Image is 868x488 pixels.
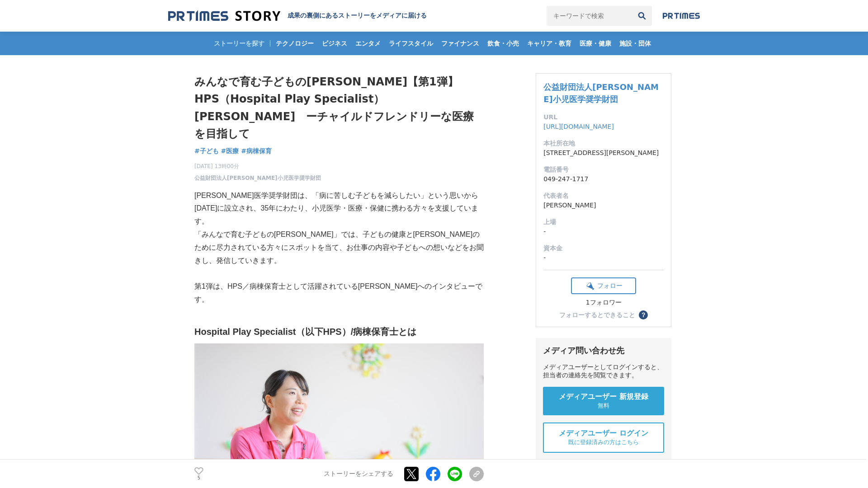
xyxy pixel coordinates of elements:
a: ビジネス [318,32,351,55]
a: ファイナンス [438,32,483,55]
span: ファイナンス [438,39,483,47]
span: ライフスタイル [385,39,437,47]
dt: 資本金 [543,244,664,253]
span: #病棟保育 [241,147,272,155]
span: #医療 [221,147,239,155]
div: 1フォロワー [571,299,636,307]
p: ストーリーをシェアする [324,470,393,478]
span: 医療・健康 [576,39,615,47]
span: エンタメ [352,39,384,47]
p: [PERSON_NAME]医学奨学財団は、「病に苦しむ子どもを減らしたい」という思いから[DATE]に設立され、35年にわたり、小児医学・医療・保健に携わる方々を支援しています。 [194,189,484,228]
p: 5 [194,476,203,480]
a: メディアユーザー 新規登録 無料 [543,387,664,415]
a: #医療 [221,146,239,156]
span: テクノロジー [272,39,317,47]
span: キャリア・教育 [524,39,575,47]
a: ライフスタイル [385,32,437,55]
h2: 成果の裏側にあるストーリーをメディアに届ける [288,12,427,20]
dd: [PERSON_NAME] [543,201,664,210]
a: [URL][DOMAIN_NAME] [543,123,614,130]
dd: - [543,253,664,263]
span: #子ども [194,147,219,155]
span: 飲食・小売 [484,39,523,47]
a: 公益財団法人[PERSON_NAME]小児医学奨学財団 [543,82,659,104]
button: 検索 [632,6,652,26]
button: フォロー [571,277,636,294]
p: 第1弾は、HPS／病棟保育士として活躍されている[PERSON_NAME]へのインタビューです。 [194,280,484,306]
span: 無料 [598,402,609,410]
button: ？ [639,310,648,319]
strong: Hospital Play Specialist（以下HPS）/病棟保育士とは [194,327,416,337]
img: 成果の裏側にあるストーリーをメディアに届ける [168,10,280,22]
dt: URL [543,113,664,122]
p: 「みんなで育む子どもの[PERSON_NAME]」では、子どもの健康と[PERSON_NAME]のために尽力されている方々にスポットを当て、お仕事の内容や子どもへの想いなどをお聞きし、発信してい... [194,228,484,267]
input: キーワードで検索 [547,6,632,26]
div: メディアユーザーとしてログインすると、担当者の連絡先を閲覧できます。 [543,363,664,380]
dt: 電話番号 [543,165,664,174]
a: メディアユーザー ログイン 既に登録済みの方はこちら [543,422,664,453]
span: メディアユーザー 新規登録 [559,392,648,402]
a: 成果の裏側にあるストーリーをメディアに届ける 成果の裏側にあるストーリーをメディアに届ける [168,10,427,22]
span: ？ [640,312,646,318]
a: #子ども [194,146,219,156]
span: 既に登録済みの方はこちら [568,438,639,446]
img: prtimes [663,12,700,19]
dt: 本社所在地 [543,139,664,148]
span: ビジネス [318,39,351,47]
a: #病棟保育 [241,146,272,156]
dt: 上場 [543,217,664,227]
dd: [STREET_ADDRESS][PERSON_NAME] [543,148,664,158]
div: フォローするとできること [559,312,635,318]
dt: 代表者名 [543,191,664,201]
a: 施設・団体 [616,32,655,55]
a: エンタメ [352,32,384,55]
span: メディアユーザー ログイン [559,429,648,438]
div: メディア問い合わせ先 [543,345,664,356]
a: 公益財団法人[PERSON_NAME]小児医学奨学財団 [194,174,321,182]
h1: みんなで育む子どもの[PERSON_NAME]【第1弾】 HPS（Hospital Play Specialist）[PERSON_NAME] ーチャイルドフレンドリーな医療を目指して [194,73,484,143]
a: 飲食・小売 [484,32,523,55]
span: [DATE] 13時00分 [194,162,321,170]
span: 施設・団体 [616,39,655,47]
a: キャリア・教育 [524,32,575,55]
dd: 049-247-1717 [543,174,664,184]
dd: - [543,227,664,236]
a: テクノロジー [272,32,317,55]
a: 医療・健康 [576,32,615,55]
